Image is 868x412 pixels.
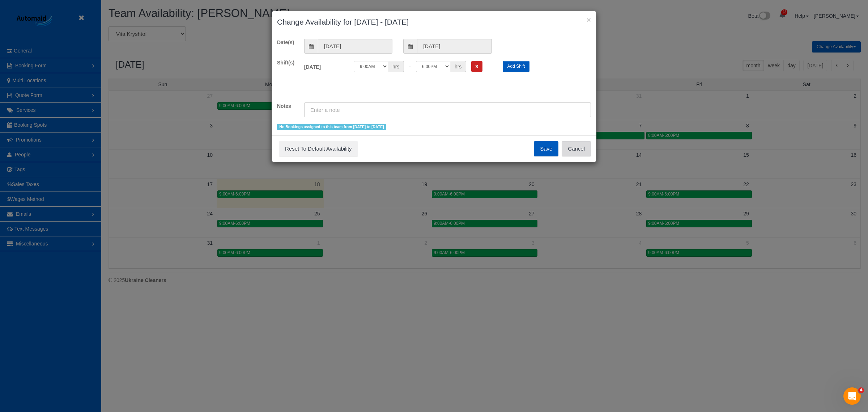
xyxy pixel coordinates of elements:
button: Save [534,141,558,156]
input: From [318,39,392,54]
button: Remove Shift [471,61,482,72]
span: hrs [388,61,404,72]
span: No Bookings assigned to this team from [DATE] to [DATE] [277,124,386,130]
label: Shift(s) [272,59,299,66]
button: Cancel [562,141,591,156]
input: Enter a note [304,102,591,117]
button: Add Shift [503,61,530,72]
sui-modal: Change Availability for 08/22/2025 - 08/22/2025 [272,11,596,162]
iframe: Intercom live chat [843,387,861,405]
label: Notes [272,102,299,110]
label: [DATE] [299,61,348,71]
span: - [409,63,411,69]
span: 4 [858,387,864,393]
label: Date(s) [272,39,299,46]
button: × [587,16,591,24]
h3: Change Availability for [DATE] - [DATE] [277,17,591,28]
button: Reset To Default Availability [279,141,358,156]
input: To [417,39,492,54]
span: hrs [450,61,466,72]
